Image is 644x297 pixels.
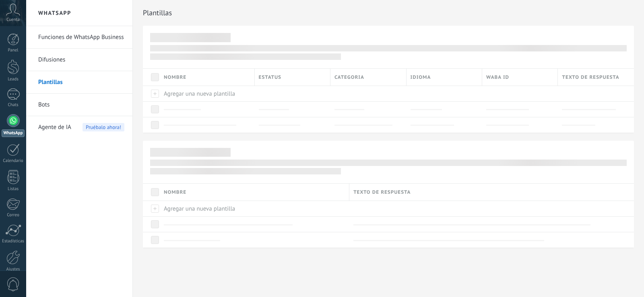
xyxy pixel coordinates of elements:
[164,90,235,98] span: Agregar una nueva plantilla
[26,49,132,71] li: Difusiones
[38,116,124,139] a: Agente de IA Pruébalo ahora!
[255,69,330,86] div: Estatus
[6,17,20,23] span: Cuenta
[38,94,124,116] a: Bots
[38,26,124,49] a: Funciones de WhatsApp Business
[38,116,71,139] span: Agente de IA
[26,94,132,116] li: Bots
[349,184,634,201] div: Texto de respuesta
[83,123,124,131] span: Pruébalo ahora!
[38,71,124,94] a: Plantillas
[407,69,482,86] div: Idioma
[2,213,25,218] div: Correo
[330,69,406,86] div: Categoria
[2,239,25,244] div: Estadísticas
[2,267,25,272] div: Ajustes
[26,71,132,94] li: Plantillas
[482,69,557,86] div: WABA ID
[2,77,25,82] div: Leads
[2,186,25,192] div: Listas
[143,5,634,21] h2: Plantillas
[2,129,25,137] div: WhatsApp
[38,49,124,71] a: Difusiones
[2,48,25,53] div: Panel
[2,158,25,164] div: Calendario
[160,69,254,86] div: Nombre
[26,116,132,138] li: Agente de IA
[160,184,349,201] div: Nombre
[164,205,235,213] span: Agregar una nueva plantilla
[26,26,132,49] li: Funciones de WhatsApp Business
[2,102,25,108] div: Chats
[558,69,634,86] div: Texto de respuesta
